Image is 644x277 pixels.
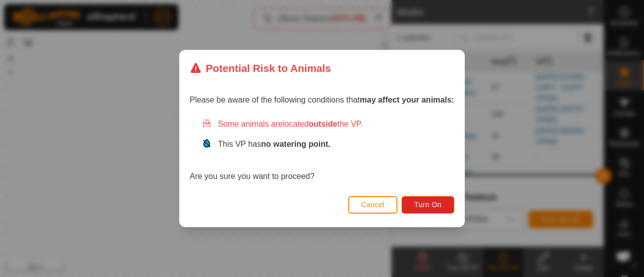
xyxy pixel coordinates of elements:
[202,118,454,130] div: Some animals are
[190,60,331,76] div: Potential Risk to Animals
[261,140,331,148] strong: no watering point.
[360,96,454,104] strong: may affect your animals:
[190,96,454,104] span: Please be aware of the following conditions that
[415,201,442,209] span: Turn On
[190,118,454,182] div: Are you sure you want to proceed?
[218,140,331,148] span: This VP has
[361,201,385,209] span: Cancel
[309,120,338,128] strong: outside
[283,120,363,128] span: located the VP.
[402,196,454,214] button: Turn On
[348,196,398,214] button: Cancel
